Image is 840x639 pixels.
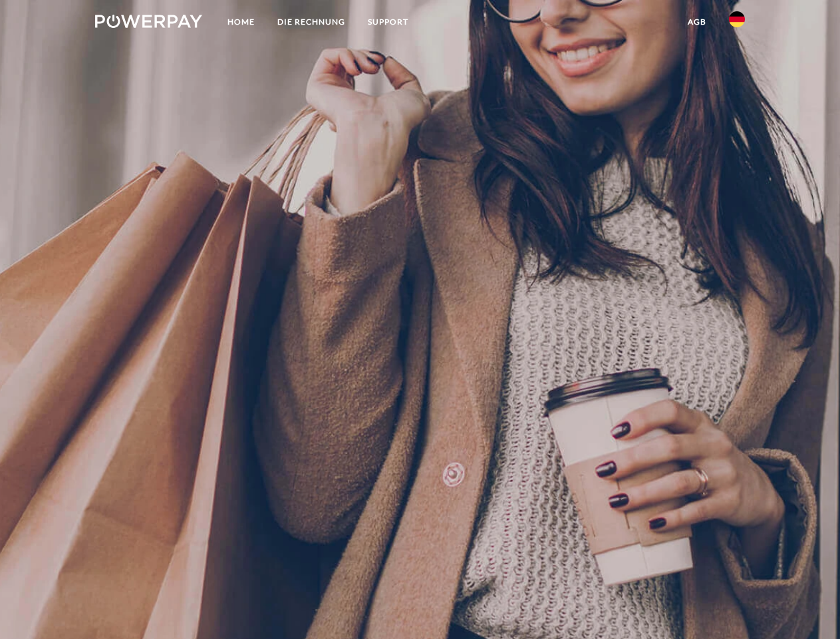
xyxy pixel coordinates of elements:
[676,10,718,34] a: agb
[216,10,266,34] a: Home
[729,11,745,27] img: de
[356,10,420,34] a: SUPPORT
[95,15,202,28] img: logo-powerpay-white.svg
[266,10,356,34] a: DIE RECHNUNG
